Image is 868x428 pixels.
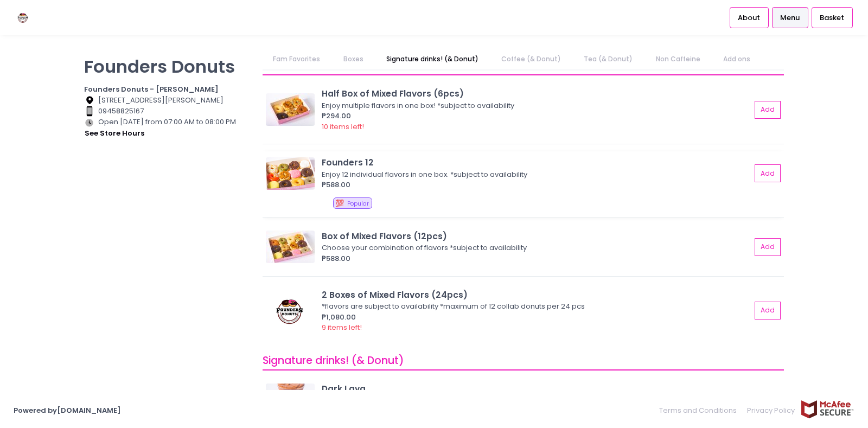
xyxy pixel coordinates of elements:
img: mcafee-secure [800,400,854,419]
div: ₱588.00 [322,253,751,264]
a: Non Caffeine [645,49,711,69]
a: Menu [772,7,808,28]
span: Popular [347,200,369,208]
span: 💯 [335,198,344,208]
button: Add [755,302,781,320]
div: Enjoy multiple flavors in one box! *subject to availability [322,100,748,111]
img: Founders 12 [266,157,315,190]
button: Add [755,164,781,182]
span: 9 items left! [322,322,362,333]
img: logo [14,8,33,27]
div: Open [DATE] from 07:00 AM to 08:00 PM [84,117,249,139]
img: Box of Mixed Flavors (12pcs) [266,231,315,263]
div: Dark Lava [322,382,751,395]
div: Choose your combination of flavors *subject to availability [322,242,748,253]
a: Terms and Conditions [659,400,742,421]
button: see store hours [84,127,145,139]
a: Boxes [333,49,374,69]
a: Powered by[DOMAIN_NAME] [14,405,121,416]
a: About [730,7,769,28]
a: Privacy Policy [742,400,801,421]
img: Dark Lava [266,384,315,416]
span: About [738,12,760,23]
a: Fam Favorites [263,49,331,69]
div: *flavors are subject to availability *maximum of 12 collab donuts per 24 pcs [322,301,748,312]
div: ₱294.00 [322,111,751,122]
span: Signature drinks! (& Donut) [263,353,404,368]
a: Add ons [712,49,761,69]
button: Add [755,101,781,119]
div: ₱1,080.00 [322,312,751,323]
div: ₱588.00 [322,180,751,190]
b: Founders Donuts - [PERSON_NAME] [84,84,219,94]
p: Founders Donuts [84,56,249,77]
span: 10 items left! [322,122,364,132]
div: [STREET_ADDRESS][PERSON_NAME] [84,95,249,106]
div: Enjoy 12 individual flavors in one box. *subject to availability [322,169,748,180]
div: 2 Boxes of Mixed Flavors (24pcs) [322,289,751,301]
button: Add [755,238,781,256]
div: Half Box of Mixed Flavors (6pcs) [322,87,751,100]
div: Box of Mixed Flavors (12pcs) [322,230,751,242]
img: Half Box of Mixed Flavors (6pcs) [266,93,315,126]
div: Founders 12 [322,156,751,169]
span: Basket [820,12,844,23]
a: Coffee (& Donut) [491,49,572,69]
div: 09458825167 [84,106,249,117]
span: Menu [780,12,800,23]
a: Signature drinks! (& Donut) [375,49,489,69]
img: 2 Boxes of Mixed Flavors (24pcs) [266,295,315,327]
a: Tea (& Donut) [573,49,643,69]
